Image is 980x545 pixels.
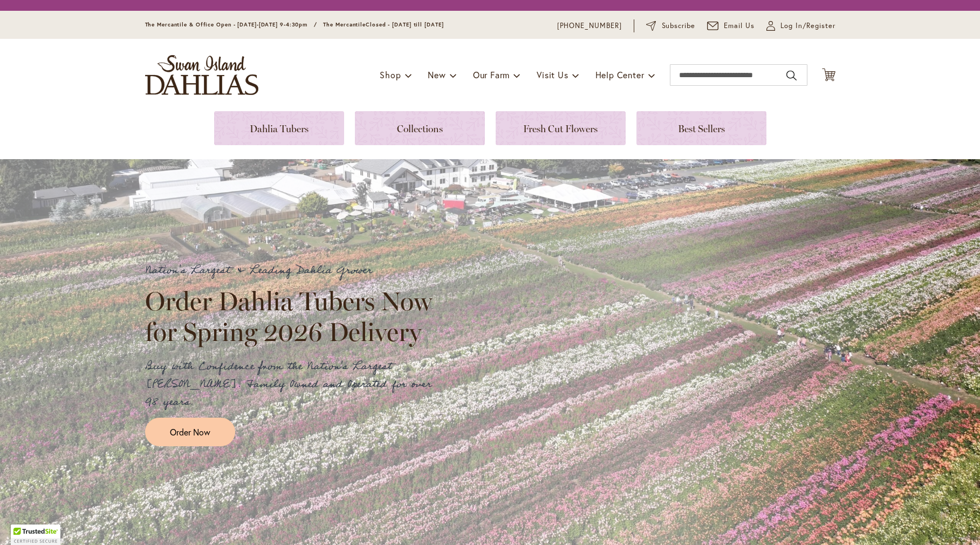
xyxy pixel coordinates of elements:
[537,69,568,80] span: Visit Us
[145,21,366,28] span: The Mercantile & Office Open - [DATE]-[DATE] 9-4:30pm / The Mercantile
[780,21,835,31] span: Log In/Register
[646,21,695,31] a: Subscribe
[662,21,696,31] span: Subscribe
[473,69,510,80] span: Our Farm
[428,69,446,80] span: New
[380,69,401,80] span: Shop
[11,524,60,545] div: TrustedSite Certified
[707,21,755,31] a: Email Us
[170,426,210,438] span: Order Now
[724,21,755,31] span: Email Us
[145,262,442,280] p: Nation's Largest & Leading Dahlia Grower
[595,69,645,80] span: Help Center
[145,358,442,411] p: Buy with Confidence from the Nation's Largest [PERSON_NAME]. Family Owned and Operated for over 9...
[145,286,442,346] h2: Order Dahlia Tubers Now for Spring 2026 Delivery
[766,21,835,31] a: Log In/Register
[145,55,258,95] a: store logo
[366,21,443,28] span: Closed - [DATE] till [DATE]
[557,21,622,31] a: [PHONE_NUMBER]
[145,418,235,446] a: Order Now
